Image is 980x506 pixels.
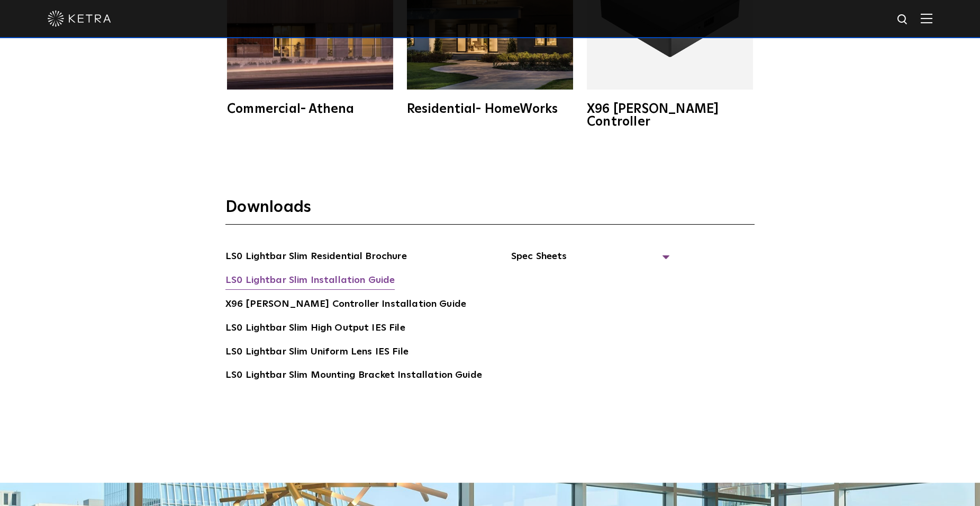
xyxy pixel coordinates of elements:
a: LS0 Lightbar Slim High Output IES File [225,321,405,338]
a: LS0 Lightbar Slim Residential Brochure [225,249,407,266]
a: LS0 Lightbar Slim Uniform Lens IES File [225,344,409,361]
img: ketra-logo-2019-white [48,11,111,26]
span: Spec Sheets [511,249,670,272]
a: X96 [PERSON_NAME] Controller Installation Guide [225,297,466,314]
div: Residential- HomeWorks [407,103,573,116]
img: search icon [896,13,910,26]
img: Hamburger%20Nav.svg [921,13,932,23]
div: X96 [PERSON_NAME] Controller [587,103,753,128]
a: LS0 Lightbar Slim Installation Guide [225,273,395,290]
a: LS0 Lightbar Slim Mounting Bracket Installation Guide [225,368,482,385]
div: Commercial- Athena [227,103,393,116]
h3: Downloads [225,197,755,225]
